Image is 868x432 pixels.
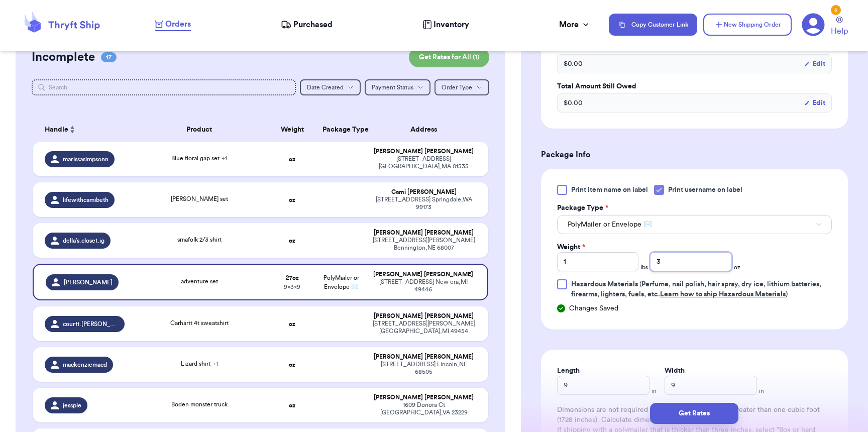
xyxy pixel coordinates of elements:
button: Get Rates [650,403,738,424]
span: $ 0.00 [564,98,583,108]
button: PolyMailer or Envelope ✉️ [557,215,832,234]
span: Boden monster truck [171,401,228,407]
div: [STREET_ADDRESS][PERSON_NAME] [GEOGRAPHIC_DATA] , MI 49454 [372,320,476,335]
div: [STREET_ADDRESS] Springdale , WA 99173 [372,196,476,211]
span: Print item name on label [571,185,648,195]
span: in [759,387,764,395]
span: courtt.[PERSON_NAME] [63,320,119,328]
button: Date Created [300,79,361,95]
div: [PERSON_NAME] [PERSON_NAME] [372,229,476,237]
span: 17 [101,52,117,62]
div: [PERSON_NAME] [PERSON_NAME] [372,353,476,361]
strong: oz [289,156,295,162]
span: Lizard shirt [181,361,218,367]
div: [PERSON_NAME] [PERSON_NAME] [372,148,476,155]
a: Learn how to ship Hazardous Materials [660,291,786,298]
div: [PERSON_NAME] [PERSON_NAME] [372,271,475,278]
label: Total Amount Still Owed [557,81,832,91]
strong: oz [289,402,295,408]
label: Width [665,366,685,376]
label: Weight [557,242,585,252]
span: mackenziemacd [63,361,107,369]
button: Payment Status [365,79,430,95]
div: More [559,19,591,31]
button: Sort ascending [68,124,76,136]
div: 5 [831,5,841,15]
span: Payment Status [372,84,413,90]
span: Purchased [293,19,333,31]
span: [PERSON_NAME] [64,278,113,286]
label: Package Type [557,203,608,213]
span: smafolk 2/3 shirt [177,237,222,243]
span: Handle [45,125,68,135]
a: 5 [802,13,825,36]
span: adventure set [181,278,218,284]
span: [PERSON_NAME] set [171,196,228,202]
span: + 1 [212,361,218,367]
a: Inventory [422,19,469,31]
span: marissasimpsonn [63,155,108,163]
div: [STREET_ADDRESS] [GEOGRAPHIC_DATA] , MA 01535 [372,155,476,170]
span: oz [734,263,740,271]
span: $ 0.00 [564,59,583,69]
button: New Shipping Order [703,14,792,36]
span: Help [831,25,848,37]
div: [STREET_ADDRESS][PERSON_NAME] Bennington , NE 68007 [372,237,476,252]
span: 9 x 3 x 9 [284,284,300,290]
th: Address [366,118,488,142]
div: [STREET_ADDRESS] Lincoln , NE 68505 [372,361,476,376]
span: lifewithcamibeth [63,196,108,204]
span: PolyMailer or Envelope ✉️ [323,275,359,290]
span: PolyMailer or Envelope ✉️ [568,220,652,230]
strong: oz [289,321,295,327]
input: Search [32,79,296,95]
button: Copy Customer Link [609,14,697,36]
span: Inventory [433,19,469,31]
span: Blue floral gap set [171,155,227,161]
span: Date Created [307,84,344,90]
a: Help [831,17,848,37]
button: Get Rates for All (1) [409,47,489,67]
span: + 1 [222,155,227,161]
div: [PERSON_NAME] [PERSON_NAME] [372,394,476,401]
button: Edit [804,59,825,69]
span: (Perfume, nail polish, hair spray, dry ice, lithium batteries, firearms, lighters, fuels, etc. ) [571,281,821,298]
th: Product [131,118,268,142]
span: Order Type [442,84,472,90]
th: Weight [268,118,316,142]
div: [STREET_ADDRESS] New era , MI 49446 [372,278,475,293]
span: Print username on label [668,185,742,195]
div: Cami [PERSON_NAME] [372,188,476,196]
a: Purchased [281,19,333,31]
button: Order Type [435,79,489,95]
span: Carhartt 4t sweatshirt [170,320,229,326]
button: Edit [804,98,825,108]
span: Changes Saved [569,303,618,313]
div: [PERSON_NAME] [PERSON_NAME] [372,312,476,320]
th: Package Type [316,118,365,142]
span: della’s.closet.ig [63,237,104,245]
span: Hazardous Materials [571,281,638,288]
div: 1609 Donora Ct [GEOGRAPHIC_DATA] , VA 23229 [372,401,476,416]
strong: oz [289,238,295,244]
span: lbs [640,263,648,271]
strong: oz [289,197,295,203]
span: in [652,387,657,395]
span: jessple [63,401,81,409]
strong: oz [289,362,295,368]
h3: Package Info [541,149,848,161]
label: Length [557,366,580,376]
a: Orders [155,18,191,31]
h2: Incomplete [32,49,95,65]
span: Orders [165,18,191,30]
strong: 27 oz [286,275,299,281]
